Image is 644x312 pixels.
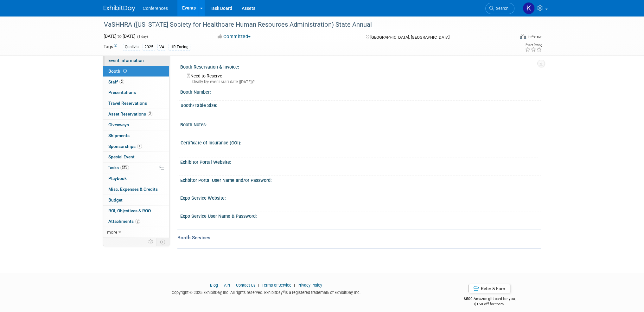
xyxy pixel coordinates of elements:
[219,283,223,288] span: |
[103,109,169,119] a: Asset Reservations2
[108,79,124,84] span: Staff
[181,138,538,146] div: Certificate of Insurance (COI):
[108,219,140,224] span: Attachments
[103,152,169,162] a: Special Event
[103,216,169,227] a: Attachments2
[103,206,169,216] a: ROI, Objectives & ROO
[185,71,536,85] div: Need to Reserve
[148,111,152,116] span: 2
[143,44,155,50] div: 2025
[143,6,168,11] span: Conferences
[181,101,538,109] div: Booth/Table Size:
[120,165,129,170] span: 32%
[180,157,541,165] div: Exhibitor Portal Website:
[103,55,169,66] a: Event Information
[108,176,127,181] span: Playbook
[123,44,140,50] div: Qualivis
[187,79,536,85] div: Ideally by: event start date ([DATE])?
[103,195,169,205] a: Budget
[169,44,190,50] div: HR-Facing
[494,6,508,11] span: Search
[224,283,230,288] a: API
[103,163,169,173] a: Tasks32%
[180,193,541,201] div: Expo Service Website:
[180,120,541,128] div: Booth Notes:
[283,290,285,293] sup: ®
[525,43,542,47] div: Event Rating
[102,19,505,30] div: VaSHHRA ([US_STATE] Society for Healthcare Human Resources Administration) State Annual
[103,227,169,237] a: more
[469,284,510,293] a: Refer & Earn
[180,62,541,70] div: Booth Reservation & Invoice:
[103,77,169,87] a: Staff2
[477,33,542,43] div: Event Format
[215,33,253,40] button: Committed
[103,173,169,184] a: Playbook
[108,122,129,127] span: Giveaways
[520,34,526,39] img: Format-Inperson.png
[117,34,123,39] span: to
[108,154,135,159] span: Special Event
[103,120,169,130] a: Giveaways
[107,229,117,235] span: more
[231,283,235,288] span: |
[108,111,152,116] span: Asset Reservations
[438,302,541,307] div: $150 off for them.
[103,141,169,152] a: Sponsorships1
[485,3,514,14] a: Search
[104,43,117,51] td: Tags
[137,144,142,149] span: 1
[108,90,136,95] span: Presentations
[135,219,140,224] span: 2
[103,66,169,76] a: Booth
[103,87,169,98] a: Presentations
[108,69,128,74] span: Booth
[108,101,147,106] span: Travel Reservations
[137,35,148,39] span: (1 day)
[370,35,450,40] span: [GEOGRAPHIC_DATA], [GEOGRAPHIC_DATA]
[108,58,144,63] span: Event Information
[292,283,296,288] span: |
[108,165,129,170] span: Tasks
[180,211,541,219] div: Expo Service User Name & Password:
[262,283,291,288] a: Terms of Service
[523,2,535,14] img: Katie Widhelm
[122,69,128,73] span: Booth not reserved yet
[103,130,169,141] a: Shipments
[145,238,156,246] td: Personalize Event Tab Strip
[103,98,169,109] a: Travel Reservations
[108,208,151,213] span: ROI, Objectives & ROO
[177,234,541,241] div: Booth Services
[104,288,429,295] div: Copyright © 2025 ExhibitDay, Inc. All rights reserved. ExhibitDay is a registered trademark of Ex...
[157,44,166,50] div: VA
[210,283,218,288] a: Blog
[527,34,542,39] div: In-Person
[108,144,142,149] span: Sponsorships
[103,184,169,195] a: Misc. Expenses & Credits
[119,79,124,84] span: 2
[257,283,261,288] span: |
[108,187,158,192] span: Misc. Expenses & Credits
[297,283,322,288] a: Privacy Policy
[108,197,123,202] span: Budget
[236,283,256,288] a: Contact Us
[180,87,541,95] div: Booth Number:
[104,34,136,39] span: [DATE] [DATE]
[180,176,541,183] div: Exhbitor Portal User Name and/or Password:
[156,238,169,246] td: Toggle Event Tabs
[104,5,135,12] img: ExhibitDay
[438,292,541,307] div: $500 Amazon gift card for you,
[108,133,130,138] span: Shipments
